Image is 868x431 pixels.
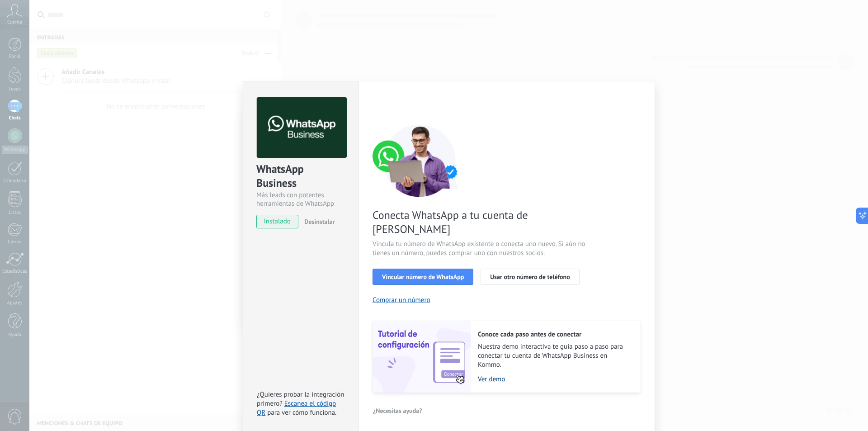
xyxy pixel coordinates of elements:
a: Ver demo [478,375,632,384]
h2: Conoce cada paso antes de conectar [478,330,632,339]
span: Usar otro número de teléfono [490,274,570,280]
button: Vincular número de WhatsApp [373,269,473,285]
span: instalado [257,215,298,228]
button: ¿Necesitas ayuda? [373,404,423,417]
span: Vincula tu número de WhatsApp existente o conecta uno nuevo. Si aún no tienes un número, puedes c... [373,240,588,258]
button: Comprar un número [373,296,430,304]
img: logo_main.png [257,97,347,158]
button: Usar otro número de teléfono [481,269,579,285]
img: connect number [373,124,467,197]
span: Vincular número de WhatsApp [382,274,464,280]
span: ¿Necesitas ayuda? [373,407,422,414]
div: Más leads con potentes herramientas de WhatsApp [256,191,345,208]
span: Conecta WhatsApp a tu cuenta de [PERSON_NAME] [373,208,588,236]
a: Escanea el código QR [257,399,336,417]
span: para ver cómo funciona. [267,408,336,417]
div: WhatsApp Business [256,162,345,191]
span: ¿Quieres probar la integración primero? [257,390,344,408]
span: Nuestra demo interactiva te guía paso a paso para conectar tu cuenta de WhatsApp Business en Kommo. [478,342,632,369]
span: Desinstalar [304,218,335,226]
button: Desinstalar [301,215,335,228]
